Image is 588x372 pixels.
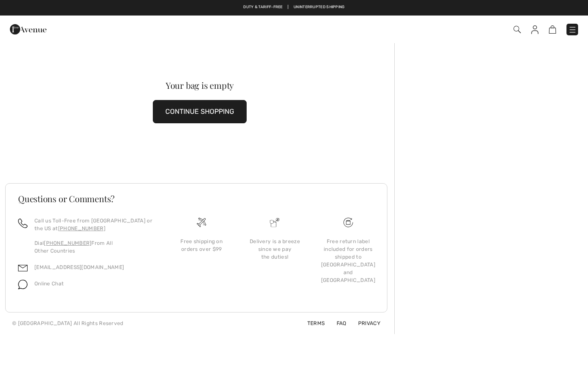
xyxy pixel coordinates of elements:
a: FAQ [326,320,347,326]
img: 1ère Avenue [10,21,46,38]
div: Free return label included for orders shipped to [GEOGRAPHIC_DATA] and [GEOGRAPHIC_DATA] [319,238,378,284]
p: Call us Toll-Free from [GEOGRAPHIC_DATA] or the US at [34,217,155,232]
img: Delivery is a breeze since we pay the duties! [270,218,279,227]
img: Search [514,26,521,33]
div: Your bag is empty [25,81,375,90]
img: chat [18,280,28,289]
a: 1ère Avenue [10,25,46,33]
a: [PHONE_NUMBER] [44,240,91,246]
img: call [18,219,28,228]
a: Terms [297,320,325,326]
h3: Questions or Comments? [18,194,374,203]
a: [EMAIL_ADDRESS][DOMAIN_NAME] [34,264,124,270]
button: CONTINUE SHOPPING [153,100,247,123]
div: Delivery is a breeze since we pay the duties! [245,238,304,261]
span: Online Chat [34,281,64,287]
img: Menu [568,25,577,34]
p: Dial From All Other Countries [34,239,155,255]
img: Shopping Bag [549,25,556,34]
a: [PHONE_NUMBER] [58,225,105,231]
div: Free shipping on orders over $99 [172,238,231,253]
img: Free shipping on orders over $99 [197,218,206,227]
div: © [GEOGRAPHIC_DATA] All Rights Reserved [12,319,124,327]
a: Privacy [348,320,381,326]
img: email [18,263,28,273]
img: Free shipping on orders over $99 [344,218,353,227]
img: My Info [531,25,538,34]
